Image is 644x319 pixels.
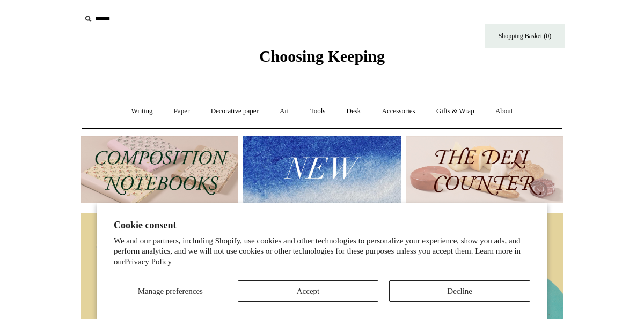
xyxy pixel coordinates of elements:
a: Gifts & Wrap [427,97,484,125]
span: Choosing Keeping [259,47,385,65]
img: 202302 Composition ledgers.jpg__PID:69722ee6-fa44-49dd-a067-31375e5d54ec [81,136,238,203]
button: Decline [389,280,530,302]
a: Choosing Keeping [259,56,385,63]
img: New.jpg__PID:f73bdf93-380a-4a35-bcfe-7823039498e1 [243,136,400,203]
a: Desk [337,97,371,125]
a: Tools [301,97,335,125]
button: Accept [238,280,379,302]
a: Decorative paper [201,97,268,125]
a: Shopping Basket (0) [485,24,565,48]
a: Writing [122,97,163,125]
button: Manage preferences [114,280,227,302]
a: About [486,97,523,125]
img: The Deli Counter [406,136,563,203]
a: Paper [164,97,200,125]
a: Privacy Policy [125,257,172,266]
h2: Cookie consent [114,220,530,231]
a: Accessories [372,97,425,125]
p: We and our partners, including Shopify, use cookies and other technologies to personalize your ex... [114,236,530,268]
span: Manage preferences [138,287,203,295]
a: Art [270,97,298,125]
